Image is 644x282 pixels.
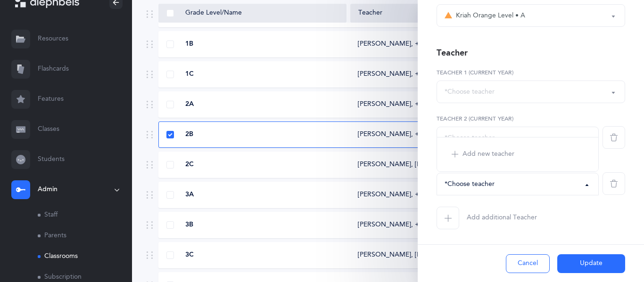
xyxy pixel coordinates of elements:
div: [PERSON_NAME], [PERSON_NAME] [358,160,455,169]
button: *Choose teacher [437,81,625,103]
div: *Choose teacher [445,179,495,189]
button: *Choose teacher [437,127,599,149]
div: [PERSON_NAME]‪, + 2‬ [358,70,425,79]
span: 3C [185,250,194,260]
label: Teacher 1 (Current Year) [437,68,625,77]
div: Teacher [437,47,468,59]
div: *Choose teacher [445,133,495,143]
span: 1C [185,70,194,79]
div: [PERSON_NAME]‪, + 1‬ [358,220,425,230]
a: Parents [38,226,132,246]
button: Update [557,254,625,273]
span: 1B [185,40,193,49]
span: 3A [185,190,194,200]
span: 2B [185,130,193,139]
span: 3B [185,220,193,230]
div: [PERSON_NAME], [PERSON_NAME] [358,250,455,260]
span: Add new teacher [462,150,514,159]
div: Teacher [358,8,455,18]
div: Kriah Orange Level • A [445,10,525,21]
button: Add additional Teacher [437,207,537,229]
iframe: Drift Widget Chat Controller [597,235,633,271]
a: Classrooms [38,246,132,267]
div: [PERSON_NAME]‪, + 2‬ [358,40,425,49]
span: 2A [185,100,194,109]
span: 2C [185,160,194,169]
button: Kriah Orange Level • A [437,4,625,27]
div: [PERSON_NAME]‪, + 1‬ [358,190,425,200]
div: [PERSON_NAME]‪, + 2‬ [358,100,425,109]
div: *Choose teacher [445,87,495,97]
button: Cancel [506,254,550,273]
div: Grade Level/Name [166,8,339,18]
span: Add additional Teacher [467,213,537,223]
button: *Choose teacher [437,173,599,195]
label: Teacher 2 (Current Year) [437,114,599,123]
div: [PERSON_NAME]‪, + 1‬ [358,130,425,139]
a: Staff [38,205,132,226]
